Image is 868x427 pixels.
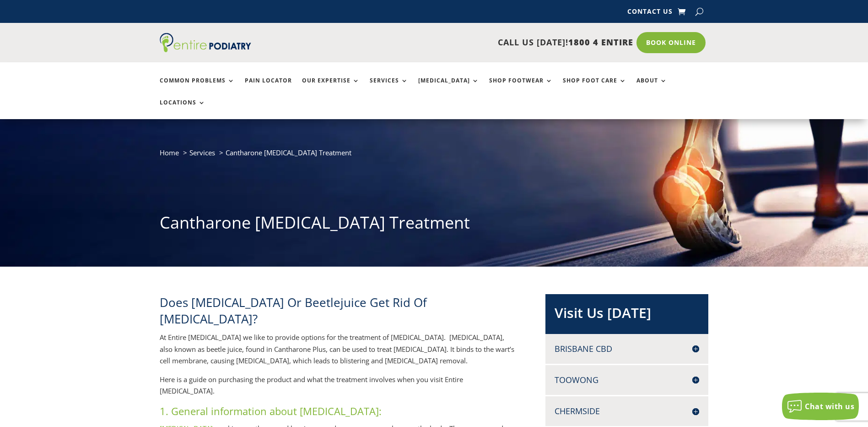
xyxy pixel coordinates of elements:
[782,393,859,420] button: Chat with us
[160,148,179,157] a: Home
[226,148,351,157] span: Cantharone [MEDICAL_DATA] Treatment
[568,37,633,48] span: 1800 4 ENTIRE
[489,77,553,97] a: Shop Footwear
[160,374,516,404] p: Here is a guide on purchasing the product and what the treatment involves when you visit Entire [...
[160,404,516,423] h3: 1. General information about [MEDICAL_DATA]:
[245,77,292,97] a: Pain Locator
[555,303,699,327] h2: Visit Us [DATE]
[160,294,516,332] h2: Does [MEDICAL_DATA] Or Beetlejuice Get Rid Of [MEDICAL_DATA]?
[418,77,479,97] a: [MEDICAL_DATA]
[555,405,699,417] h4: Chermside
[563,77,626,97] a: Shop Foot Care
[286,37,633,49] p: CALL US [DATE]!
[160,33,251,52] img: logo (1)
[636,77,667,97] a: About
[555,343,699,355] h4: Brisbane CBD
[160,147,709,165] nav: breadcrumb
[370,77,408,97] a: Services
[160,99,205,119] a: Locations
[160,211,709,239] h1: Cantharone [MEDICAL_DATA] Treatment
[555,374,699,386] h4: Toowong
[160,45,251,54] a: Entire Podiatry
[636,32,706,53] a: Book Online
[160,332,516,374] p: At Entire [MEDICAL_DATA] we like to provide options for the treatment of [MEDICAL_DATA]. [MEDICAL...
[189,148,215,157] a: Services
[805,401,854,411] span: Chat with us
[627,8,673,18] a: Contact Us
[302,77,360,97] a: Our Expertise
[160,77,235,97] a: Common Problems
